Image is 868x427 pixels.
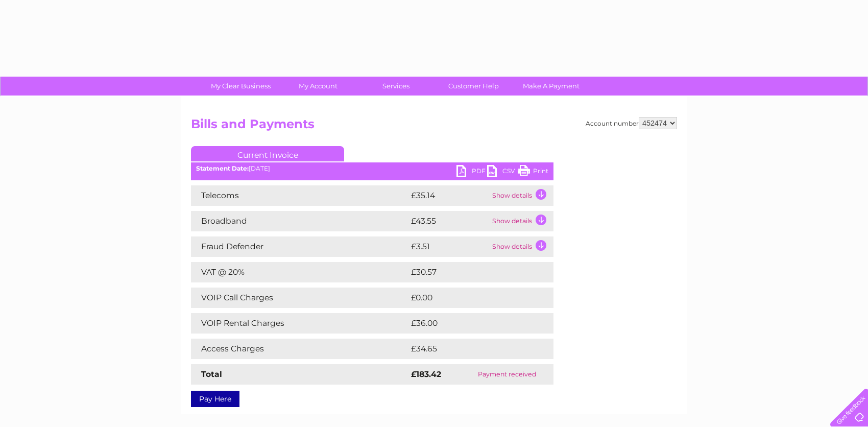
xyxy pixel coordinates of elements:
[191,391,239,407] a: Pay Here
[191,185,408,206] td: Telecoms
[201,369,222,379] strong: Total
[509,77,593,96] a: Make A Payment
[586,117,677,129] div: Account number
[408,236,490,257] td: £3.51
[196,164,249,172] b: Statement Date:
[354,77,438,96] a: Services
[431,77,516,96] a: Customer Help
[487,165,518,180] a: CSV
[518,165,548,180] a: Print
[191,313,408,334] td: VOIP Rental Charges
[408,288,530,308] td: £0.00
[199,77,283,96] a: My Clear Business
[191,262,408,282] td: VAT @ 20%
[191,165,553,172] div: [DATE]
[408,185,490,206] td: £35.14
[490,236,553,257] td: Show details
[490,185,553,206] td: Show details
[191,236,408,257] td: Fraud Defender
[276,77,360,96] a: My Account
[408,339,533,359] td: £34.65
[191,288,408,308] td: VOIP Call Charges
[408,313,534,334] td: £36.00
[191,211,408,231] td: Broadband
[191,146,344,161] a: Current Invoice
[408,211,490,231] td: £43.55
[411,369,441,379] strong: £183.42
[191,339,408,359] td: Access Charges
[461,364,553,385] td: Payment received
[408,262,533,282] td: £30.57
[490,211,553,231] td: Show details
[191,117,677,136] h2: Bills and Payments
[456,165,487,180] a: PDF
